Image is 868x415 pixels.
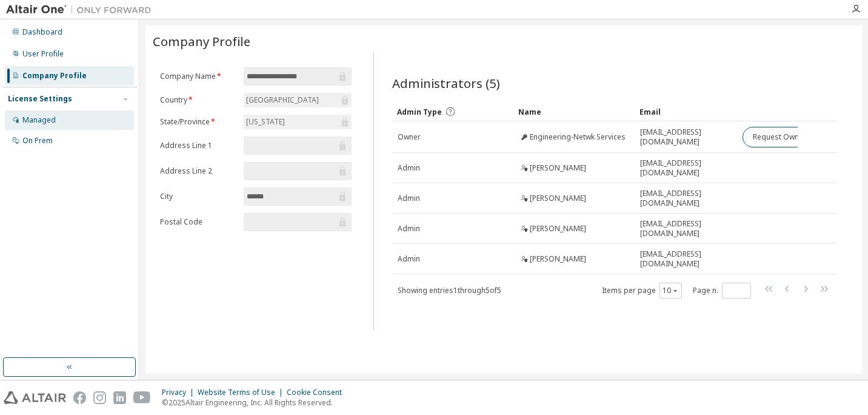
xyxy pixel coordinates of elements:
span: Items per page [602,283,682,299]
img: altair_logo.svg [4,391,66,404]
span: Engineering-Netwk Services [530,132,626,142]
div: Name [518,102,630,121]
span: Admin [398,224,420,234]
span: Showing entries 1 through 5 of 5 [398,285,501,295]
img: youtube.svg [133,391,151,404]
span: [PERSON_NAME] [530,254,586,264]
div: [US_STATE] [244,115,352,129]
div: Website Terms of Use [198,388,287,397]
span: [EMAIL_ADDRESS][DOMAIN_NAME] [640,189,732,208]
span: Admin [398,254,420,264]
label: Company Name [160,72,236,81]
img: facebook.svg [73,391,86,404]
button: 10 [663,286,679,295]
span: [PERSON_NAME] [530,163,586,173]
div: Cookie Consent [287,388,349,397]
img: instagram.svg [93,391,106,404]
span: [PERSON_NAME] [530,194,586,203]
span: Company Profile [153,33,250,50]
span: [PERSON_NAME] [530,224,586,234]
label: City [160,192,236,201]
button: Request Owner Change [743,127,845,147]
div: [US_STATE] [244,115,287,129]
div: Privacy [162,388,198,397]
label: Postal Code [160,217,236,227]
div: Dashboard [22,27,62,37]
div: On Prem [22,136,53,146]
span: [EMAIL_ADDRESS][DOMAIN_NAME] [640,219,732,238]
span: Administrators (5) [392,75,500,92]
span: Admin Type [397,107,442,117]
span: [EMAIL_ADDRESS][DOMAIN_NAME] [640,158,732,178]
span: Admin [398,163,420,173]
div: License Settings [8,94,72,104]
label: State/Province [160,117,236,127]
div: [GEOGRAPHIC_DATA] [244,93,321,107]
div: User Profile [22,49,64,59]
span: Owner [398,132,421,142]
p: © 2025 Altair Engineering, Inc. All Rights Reserved. [162,397,349,408]
label: Country [160,95,236,105]
div: Company Profile [22,71,87,81]
img: linkedin.svg [113,391,126,404]
span: Page n. [693,283,751,299]
span: [EMAIL_ADDRESS][DOMAIN_NAME] [640,127,732,147]
div: Email [639,102,732,121]
div: [GEOGRAPHIC_DATA] [244,93,352,107]
span: [EMAIL_ADDRESS][DOMAIN_NAME] [640,249,732,269]
div: Managed [22,115,56,125]
label: Address Line 1 [160,141,236,150]
label: Address Line 2 [160,166,236,176]
span: Admin [398,194,420,203]
img: Altair One [6,4,158,16]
